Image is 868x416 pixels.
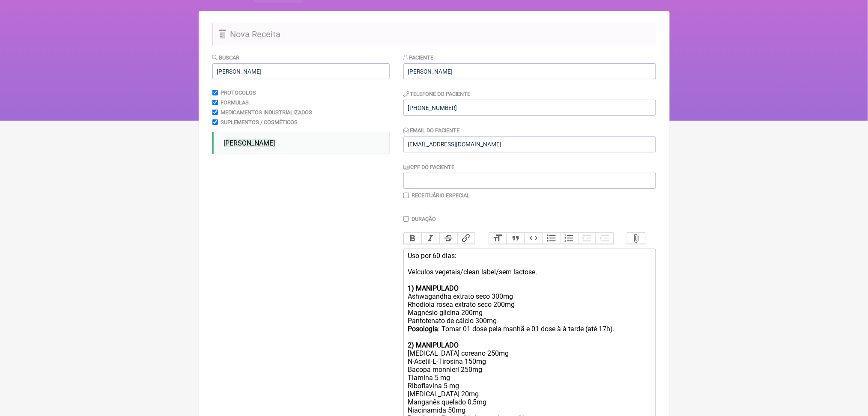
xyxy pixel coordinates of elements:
[457,233,475,244] button: Link
[489,233,507,244] button: Heading
[412,216,436,222] label: Duração
[404,233,422,244] button: Bold
[212,63,390,79] input: exemplo: emagrecimento, ansiedade
[421,233,439,244] button: Italic
[439,233,457,244] button: Strikethrough
[578,233,596,244] button: Decrease Level
[542,233,560,244] button: Bullets
[408,252,651,341] div: Uso por 60 dias: Veículos vegetais/clean label/sem lactose. Ashwagandha extrato seco 300mg Rhodio...
[221,109,312,116] label: Medicamentos Industrializados
[408,284,459,292] strong: 1) MANIPULADO
[403,127,460,134] label: Email do Paciente
[221,119,298,125] label: Suplementos / Cosméticos
[560,233,578,244] button: Numbers
[403,54,434,61] label: Paciente
[408,325,438,333] strong: Posologia
[525,233,543,244] button: Code
[212,23,656,46] h2: Nova Receita
[212,54,240,61] label: Buscar
[403,91,471,97] label: Telefone do Paciente
[596,233,614,244] button: Increase Level
[221,99,249,106] label: Formulas
[627,233,645,244] button: Attach Files
[221,89,256,96] label: Protocolos
[408,341,459,349] strong: 2) MANIPULADO
[224,139,275,147] span: [PERSON_NAME]
[403,164,455,170] label: CPF do Paciente
[507,233,525,244] button: Quote
[412,192,470,199] label: Receituário Especial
